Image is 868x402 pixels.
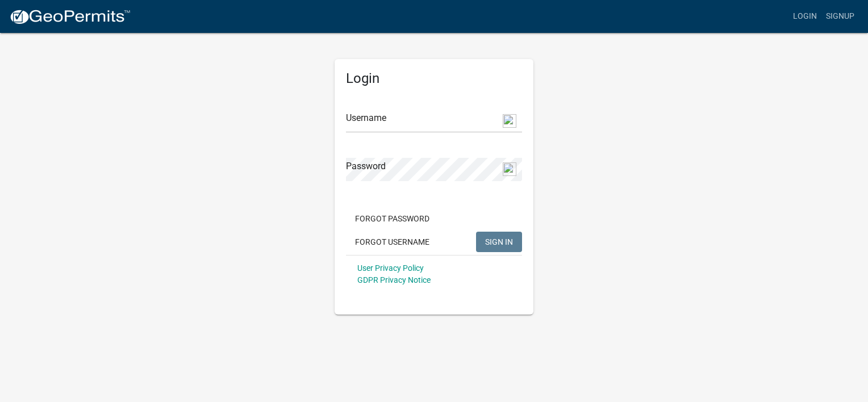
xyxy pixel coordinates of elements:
[357,275,431,284] a: GDPR Privacy Notice
[357,263,424,273] a: User Privacy Policy
[788,6,821,27] a: Login
[485,237,513,246] span: SIGN IN
[503,114,516,128] img: npw-badge-icon-locked.svg
[503,162,516,176] img: npw-badge-icon-locked.svg
[821,6,859,27] a: Signup
[346,70,522,87] h5: Login
[476,232,522,252] button: SIGN IN
[346,208,439,229] button: Forgot Password
[346,232,439,252] button: Forgot Username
